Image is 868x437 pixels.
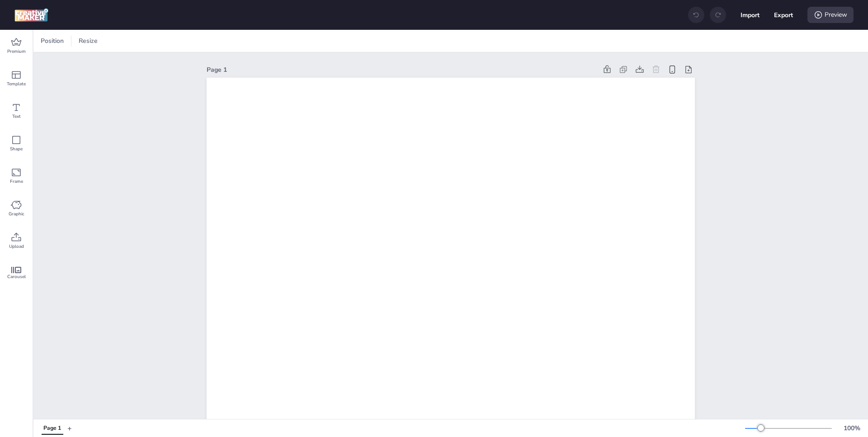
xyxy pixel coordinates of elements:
span: Template [7,80,26,88]
button: + [67,420,72,436]
span: Shape [10,145,23,153]
button: Export [774,5,793,24]
button: Import [741,5,759,24]
span: Upload [9,243,24,250]
div: Tabs [37,420,67,436]
span: Graphic [9,210,24,218]
div: 100 % [841,423,863,433]
div: Page 1 [43,424,61,432]
span: Resize [77,36,99,46]
span: Carousel [7,273,26,280]
div: Preview [807,7,854,23]
span: Text [12,113,21,120]
div: Page 1 [207,65,597,74]
span: Frame [10,178,23,185]
img: logo Creative Maker [14,8,48,22]
span: Position [39,36,66,46]
span: Premium [7,48,26,55]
